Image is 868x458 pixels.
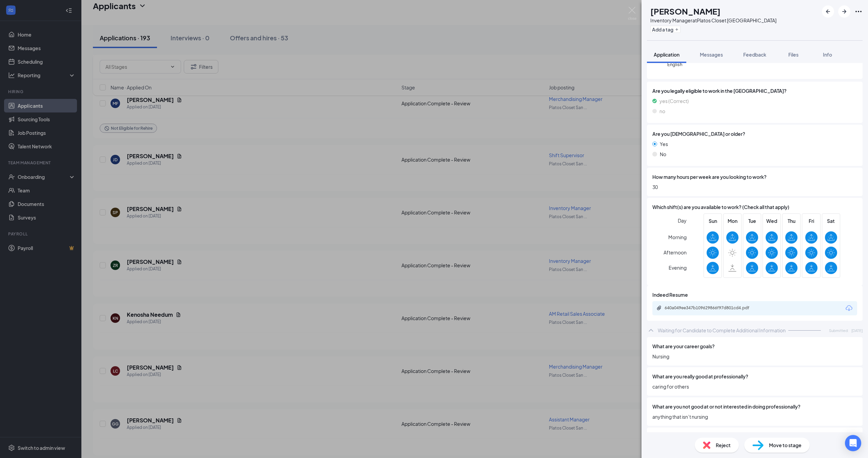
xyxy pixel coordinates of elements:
span: Sat [825,217,837,225]
span: Afternoon [664,246,687,258]
span: English [667,61,709,68]
span: No [660,150,666,158]
svg: ArrowRight [840,7,848,16]
span: Morning [668,231,687,243]
span: Indeed Resume [652,291,688,298]
svg: Ellipses [854,7,863,16]
div: Open Intercom Messenger [845,435,861,451]
span: Are you [DEMOGRAPHIC_DATA] or older? [652,130,745,138]
span: Mon [726,217,738,225]
span: Sun [707,217,719,225]
span: Submitted: [829,328,849,333]
button: ArrowRight [838,5,850,18]
span: Thu [785,217,797,225]
button: PlusAdd a tag [650,26,680,33]
span: Which shift(s) are you available to work? (Check all that apply) [652,203,789,211]
a: Paperclip640a049ee347b109629866f97d801cd4.pdf [656,305,766,312]
button: ArrowLeftNew [822,5,834,18]
span: Feedback [743,51,766,58]
span: Nursing [652,353,857,360]
div: Inventory Manager at Platos Closet [GEOGRAPHIC_DATA] [650,17,776,24]
span: Are you legally eligible to work in the [GEOGRAPHIC_DATA]? [652,87,857,95]
span: Fri [805,217,817,225]
span: What are you really good at professionally? [652,373,748,380]
span: Reject [716,441,731,449]
span: caring for others [652,383,857,390]
span: What are you not good at or not interested in doing professionally? [652,403,801,410]
h1: [PERSON_NAME] [650,5,721,17]
span: Files [788,51,798,58]
span: yes (Correct) [659,97,689,105]
svg: ArrowLeftNew [824,7,832,16]
div: Waiting for Candidate to Complete Additional Information [658,327,786,334]
span: How many hours per week are you looking to work? [652,173,767,181]
span: Day [678,217,687,224]
span: Evening [669,262,687,274]
span: Move to stage [769,441,802,449]
svg: Plus [675,27,679,32]
span: Messages [700,51,723,58]
div: 640a049ee347b109629866f97d801cd4.pdf [665,305,759,311]
span: no [659,107,665,115]
span: [DATE] [851,328,863,333]
span: Info [823,51,832,58]
span: Application [654,51,679,58]
span: 30 [652,183,857,191]
svg: ChevronUp [647,326,655,334]
span: Tue [746,217,758,225]
span: Yes [660,140,668,148]
span: Wed [766,217,778,225]
svg: Download [845,304,853,312]
span: What are your career goals? [652,342,715,350]
svg: Paperclip [656,305,662,311]
span: anything that isn’t nursing [652,413,857,420]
